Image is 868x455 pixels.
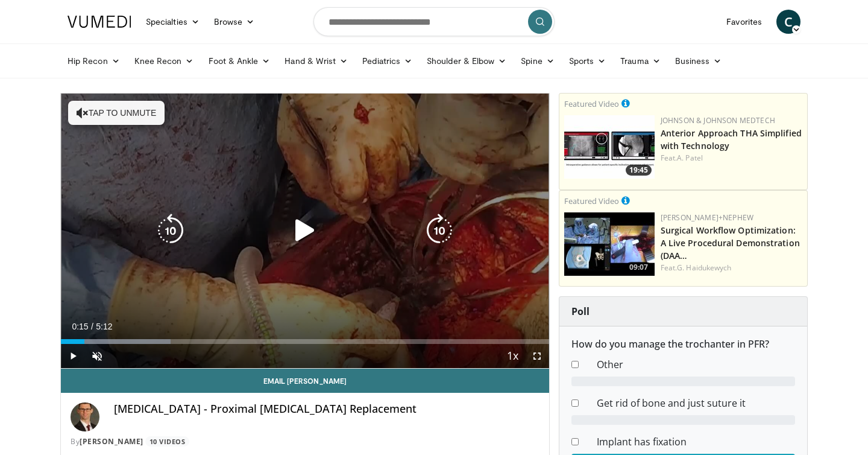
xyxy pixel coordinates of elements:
a: 09:07 [564,212,655,276]
h4: [MEDICAL_DATA] - Proximal [MEDICAL_DATA] Replacement [114,402,539,416]
strong: Poll [571,305,590,318]
button: Tap to unmute [68,101,165,125]
button: Unmute [85,344,109,368]
img: Avatar [71,402,99,431]
a: Johnson & Johnson MedTech [661,115,775,126]
span: 5:12 [96,322,112,331]
input: Search topics, interventions [313,7,555,36]
a: Foot & Ankle [201,49,278,73]
a: 10 Videos [145,436,189,447]
div: Progress Bar [61,339,549,344]
a: Sports [562,49,614,73]
a: [PERSON_NAME] [80,436,143,447]
small: Featured Video [564,196,619,206]
span: 09:07 [626,262,652,273]
a: Hip Recon [60,49,127,73]
div: Feat. [661,153,802,164]
div: By [71,436,539,447]
a: Hand & Wrist [277,49,355,73]
a: G. Haidukewych [677,262,731,273]
a: Pediatrics [355,49,420,73]
a: 19:45 [564,115,655,179]
dd: Other [588,357,804,372]
span: 19:45 [626,165,652,176]
button: Playback Rate [501,344,525,368]
video-js: Video Player [61,94,549,369]
a: A. Patel [677,153,703,163]
a: [PERSON_NAME]+Nephew [661,212,753,223]
a: Trauma [613,49,668,73]
dd: Implant has fixation [588,434,804,449]
a: Favorites [719,10,769,34]
a: Browse [207,10,262,34]
h6: How do you manage the trochanter in PFR? [571,339,795,350]
small: Featured Video [564,98,619,109]
a: Knee Recon [127,49,201,73]
button: Fullscreen [525,344,549,368]
a: Business [668,49,729,73]
div: Feat. [661,262,802,273]
a: Surgical Workflow Optimization: A Live Procedural Demonstration (DAA… [661,224,800,261]
img: VuMedi Logo [68,16,131,28]
a: Shoulder & Elbow [420,49,514,73]
img: 06bb1c17-1231-4454-8f12-6191b0b3b81a.150x105_q85_crop-smart_upscale.jpg [564,115,655,179]
a: Specialties [139,10,207,34]
a: Spine [514,49,561,73]
dd: Get rid of bone and just suture it [588,396,804,410]
a: Email [PERSON_NAME] [61,369,549,393]
a: Anterior Approach THA Simplified with Technology [661,127,802,151]
button: Play [61,344,85,368]
a: C [776,10,800,34]
span: / [91,322,93,331]
span: 0:15 [72,322,88,331]
img: bcfc90b5-8c69-4b20-afee-af4c0acaf118.150x105_q85_crop-smart_upscale.jpg [564,212,655,276]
